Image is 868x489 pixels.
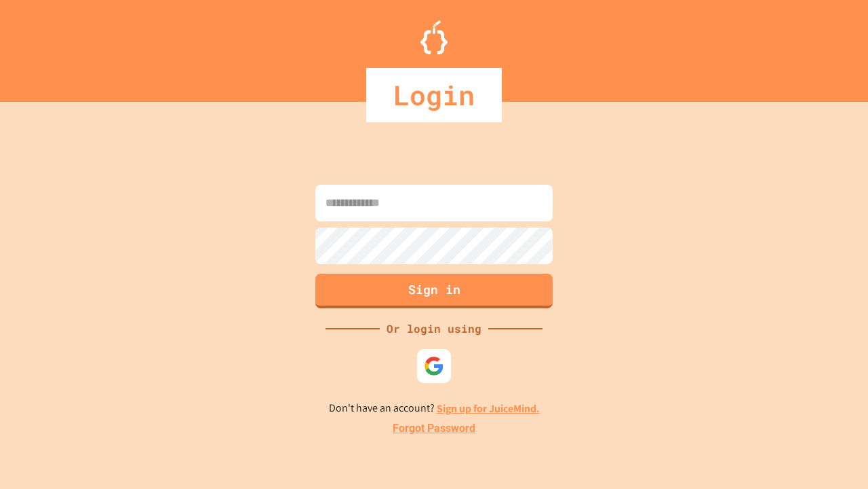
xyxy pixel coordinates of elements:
[424,356,444,376] img: google-icon.svg
[329,400,540,417] p: Don't have an account?
[366,68,502,122] div: Login
[315,274,553,308] button: Sign in
[420,20,448,54] img: Logo.svg
[437,401,540,416] a: Sign up for JuiceMind.
[380,321,488,337] div: Or login using
[393,420,475,437] a: Forgot Password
